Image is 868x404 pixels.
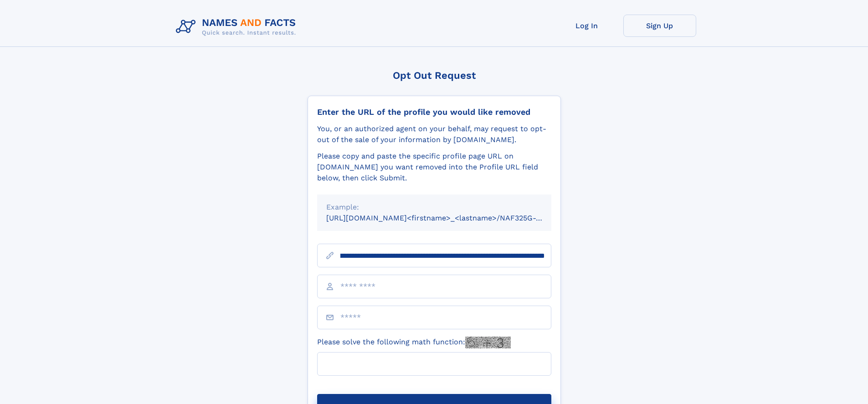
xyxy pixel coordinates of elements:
[317,123,551,145] div: You, or an authorized agent on your behalf, may request to opt-out of the sale of your informatio...
[172,15,303,39] img: Logo Names and Facts
[317,107,551,117] div: Enter the URL of the profile you would like removed
[623,15,696,37] a: Sign Up
[326,202,542,213] div: Example:
[317,337,511,348] label: Please solve the following math function:
[326,214,569,222] small: [URL][DOMAIN_NAME]<firstname>_<lastname>/NAF325G-xxxxxxxx
[317,151,551,184] div: Please copy and paste the specific profile page URL on [DOMAIN_NAME] you want removed into the Pr...
[550,15,623,37] a: Log In
[308,70,561,81] div: Opt Out Request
